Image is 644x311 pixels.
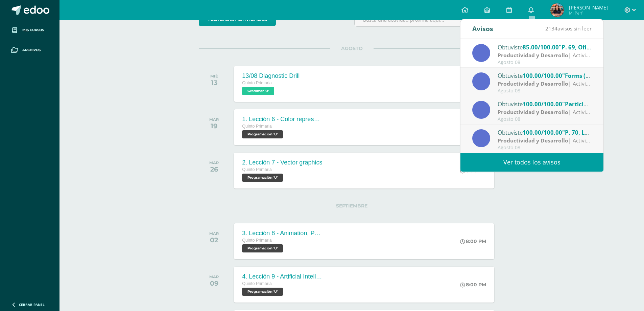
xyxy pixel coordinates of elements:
div: Avisos [472,19,493,38]
span: avisos sin leer [545,25,592,32]
strong: Productividad y Desarrollo [498,80,568,87]
div: Obtuviste en [498,99,592,108]
div: 3. Lección 8 - Animation, Pacman [242,230,323,237]
span: Archivos [22,47,41,53]
div: 13/08 Diagnostic Drill [242,72,300,80]
span: "Participación" [562,100,605,108]
div: 8:00 PM [460,282,486,288]
img: a2fff9e98c26315def6c8b7d4b31aef4.png [550,3,564,17]
div: Obtuviste en [498,43,592,51]
span: SEPTIEMBRE [325,203,378,209]
div: MAR [209,231,219,236]
div: Obtuviste en [498,128,592,137]
span: "P. 70, La previsión social" [562,129,636,136]
a: Mis cursos [5,20,54,40]
span: 100.00/100.00 [523,100,562,108]
div: 09 [209,279,219,287]
div: MAR [209,160,219,165]
span: Quinto Primaria [242,281,272,286]
div: 19 [209,122,219,130]
div: Agosto 08 [498,60,592,65]
span: Programación 'U' [242,130,283,138]
div: Agosto 08 [498,145,592,151]
span: Mis cursos [22,27,44,33]
div: Obtuviste en [498,71,592,80]
span: Quinto Primaria [242,167,272,172]
div: 26 [209,165,219,173]
span: AGOSTO [330,45,374,51]
span: 100.00/100.00 [523,129,562,136]
span: "P. 69, Oficios y profesiones" [559,43,639,51]
span: Quinto Primaria [242,124,272,129]
div: | Actividades en clase [498,51,592,59]
a: Ver todos los avisos [460,153,603,172]
span: 2134 [545,25,557,32]
strong: Productividad y Desarrollo [498,137,568,144]
span: Programación 'U' [242,288,283,296]
span: "Forms (Ref. p.71)" [562,72,615,80]
span: 85.00/100.00 [523,43,559,51]
div: MAR [209,117,219,122]
span: Programación 'U' [242,174,283,182]
div: | Actividades en clase [498,108,592,116]
div: 1. Lección 6 - Color representation [242,116,323,123]
div: | Actividades en clase [498,80,592,88]
div: 8:00 PM [460,238,486,244]
strong: Productividad y Desarrollo [498,51,568,59]
span: Quinto Primaria [242,81,272,85]
span: Grammar 'U' [242,87,274,95]
span: Quinto Primaria [242,238,272,243]
div: | Actividades en clase [498,137,592,145]
span: [PERSON_NAME] [569,4,608,11]
div: 2. Lección 7 - Vector graphics [242,159,322,166]
span: Cerrar panel [19,302,45,307]
div: MAR [209,274,219,279]
span: 100.00/100.00 [523,72,562,80]
strong: Productividad y Desarrollo [498,108,568,116]
span: Mi Perfil [569,10,608,16]
span: Programación 'U' [242,244,283,252]
div: Agosto 08 [498,88,592,94]
div: 4. Lección 9 - Artificial Intelligence [242,273,323,280]
div: 02 [209,236,219,244]
div: MIÉ [210,74,218,79]
a: Archivos [5,40,54,60]
div: Agosto 08 [498,116,592,122]
div: 13 [210,79,218,87]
